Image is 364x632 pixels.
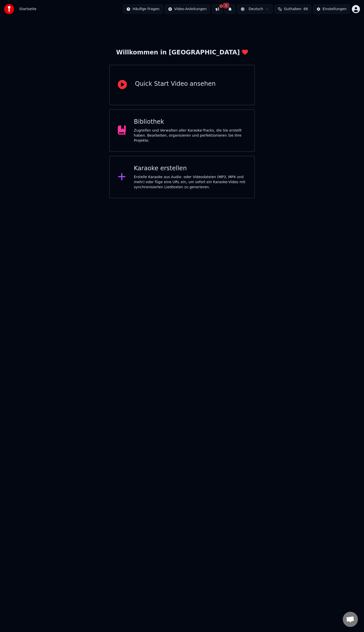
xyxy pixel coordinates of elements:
nav: breadcrumb [19,7,36,12]
div: Karaoke erstellen [134,164,246,173]
div: Willkommen in [GEOGRAPHIC_DATA] [116,49,248,57]
span: Guthaben [284,7,301,12]
a: Chat öffnen [343,612,358,627]
button: Video-Anleitungen [165,5,210,14]
button: Einstellungen [313,5,350,14]
div: Zugreifen und Verwalten aller Karaoke-Tracks, die Sie erstellt haben. Bearbeiten, organisieren un... [134,128,246,143]
div: Einstellungen [323,7,347,12]
button: Häufige Fragen [123,5,163,14]
button: 1 [225,5,235,14]
span: 88 [303,7,308,12]
button: Guthaben88 [275,5,311,14]
div: Erstelle Karaoke aus Audio- oder Videodateien (MP3, MP4 und mehr) oder füge eine URL ein, um sofo... [134,175,246,190]
span: Startseite [19,7,36,12]
img: youka [4,4,14,14]
div: Quick Start Video ansehen [135,80,216,88]
span: 1 [223,3,230,8]
div: Bibliothek [134,118,246,126]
